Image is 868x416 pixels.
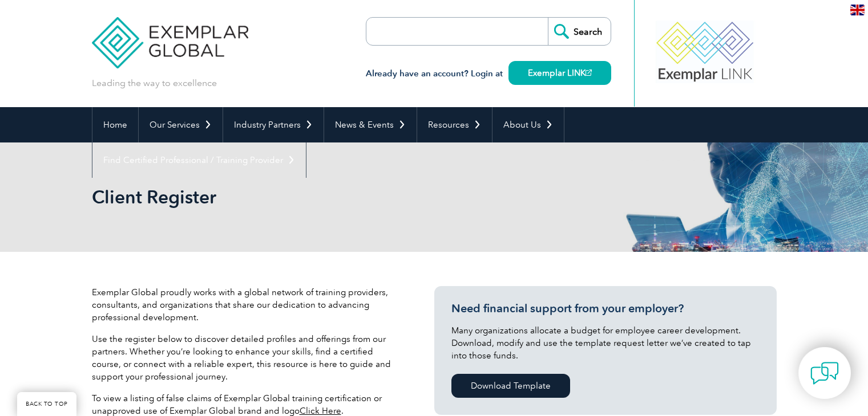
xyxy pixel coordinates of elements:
a: Our Services [139,107,223,142]
a: Click Here [300,406,341,416]
a: BACK TO TOP [17,392,76,416]
a: Exemplar LINK [508,61,611,85]
input: Search [548,18,611,45]
p: Use the register below to discover detailed profiles and offerings from our partners. Whether you... [92,333,400,383]
a: Home [92,107,138,142]
a: Download Template [451,374,570,398]
a: Find Certified Professional / Training Provider [92,142,306,178]
h3: Already have an account? Login at [366,67,611,81]
h2: Client Register [92,188,571,206]
p: Many organizations allocate a budget for employee career development. Download, modify and use th... [451,324,760,362]
a: Resources [417,107,492,142]
img: open_square.png [586,70,592,76]
img: contact-chat.png [810,359,839,388]
h3: Need financial support from your employer? [451,301,760,316]
img: en [850,5,865,15]
a: Industry Partners [223,107,324,142]
p: Leading the way to excellence [92,77,217,89]
p: Exemplar Global proudly works with a global network of training providers, consultants, and organ... [92,286,400,324]
a: News & Events [324,107,417,142]
a: About Us [492,107,564,142]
